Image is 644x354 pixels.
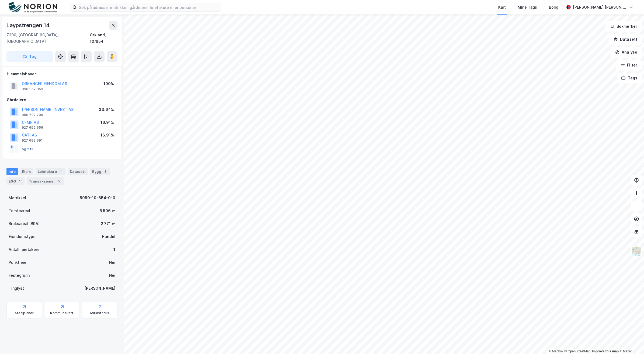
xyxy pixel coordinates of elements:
[6,21,51,30] div: Løypstrengen 14
[84,285,115,292] div: [PERSON_NAME]
[113,246,115,253] div: 1
[90,311,109,315] div: Miljøstatus
[9,208,30,214] div: Tomteareal
[90,32,117,45] div: Orkland, 10/654
[9,246,40,253] div: Antall leietakere
[7,71,117,77] div: Hjemmelshaver
[609,34,642,45] button: Datasett
[101,132,114,138] div: 16.91%
[611,47,642,58] button: Analyse
[103,80,114,87] div: 100%
[22,113,43,117] div: 988 692 700
[56,178,61,184] div: 5
[549,349,563,353] a: Mapbox
[549,4,558,10] div: Bolig
[605,21,642,32] button: Bokmerker
[9,195,26,201] div: Matrikkel
[573,4,627,10] div: [PERSON_NAME] [PERSON_NAME]
[22,125,43,130] div: 927 699 656
[22,138,43,143] div: 927 699 591
[9,2,57,13] img: norion-logo.80e7a08dc31c2e691866.png
[9,285,24,292] div: Tinglyst
[616,60,642,71] button: Filter
[6,32,90,45] div: 7300, [GEOGRAPHIC_DATA], [GEOGRAPHIC_DATA]
[109,272,115,279] div: Nei
[101,220,115,227] div: 2 771 ㎡
[617,73,642,83] button: Tags
[7,97,117,103] div: Gårdeiere
[6,177,25,185] div: ESG
[17,178,22,184] div: 1
[9,272,30,279] div: Festegrunn
[102,233,115,240] div: Handel
[617,328,644,354] iframe: Chat Widget
[58,169,63,174] div: 1
[102,169,108,174] div: 1
[9,220,40,227] div: Bruksareal (BRA)
[50,311,74,315] div: Kommunekart
[617,328,644,354] div: Kontrollprogram for chat
[99,106,114,113] div: 33.64%
[36,168,65,175] div: Leietakere
[9,233,36,240] div: Eiendomstype
[565,349,591,353] a: OpenStreetMap
[22,87,43,91] div: 990 962 359
[80,195,115,201] div: 5059-10-654-0-0
[518,4,537,10] div: Mine Tags
[6,51,53,62] button: Tag
[77,3,221,11] input: Søk på adresse, matrikkel, gårdeiere, leietakere eller personer
[498,4,506,10] div: Kart
[9,259,26,266] div: Punktleie
[90,168,110,175] div: Bygg
[592,349,619,353] a: Improve this map
[20,168,33,175] div: Eiere
[68,168,88,175] div: Datasett
[101,119,114,126] div: 16.91%
[99,208,115,214] div: 6 506 ㎡
[15,311,34,315] div: Arealplaner
[6,168,18,175] div: Info
[109,259,115,266] div: Nei
[631,246,642,256] img: Z
[27,177,64,185] div: Transaksjoner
